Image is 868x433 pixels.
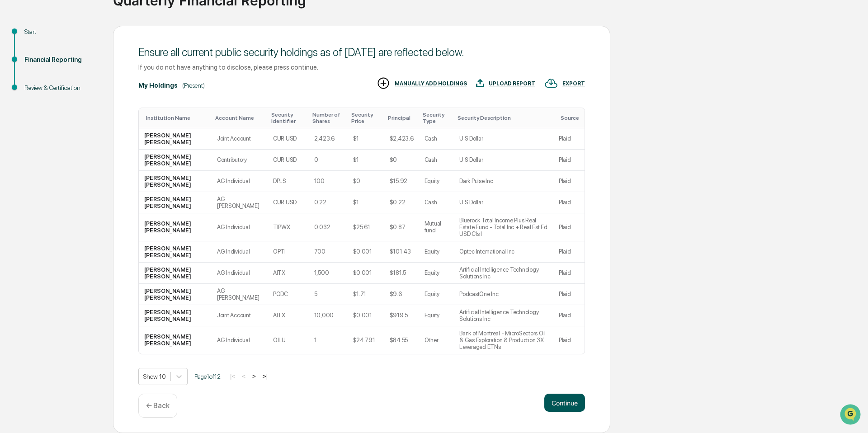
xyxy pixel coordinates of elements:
span: Attestations [75,160,112,169]
td: OPTI [268,241,309,263]
td: Plaid [553,305,585,326]
td: 10,000 [309,305,348,326]
td: AG [PERSON_NAME] [212,284,268,305]
td: U S Dollar [454,192,553,213]
td: Cash [419,128,454,150]
p: ← Back [146,401,170,410]
div: 🗄️ [66,161,73,169]
td: Contributory [212,150,268,171]
td: $101.43 [384,241,419,263]
button: Continue [544,394,585,412]
td: [PERSON_NAME] [PERSON_NAME] [139,241,212,263]
div: Toggle SortBy [146,115,208,121]
td: $919.5 [384,305,419,326]
div: 🖐️ [9,161,16,169]
div: Past conversations [9,100,61,108]
td: [PERSON_NAME] [PERSON_NAME] [139,326,212,354]
td: CUR:USD [268,192,309,213]
td: 0.22 [309,192,348,213]
button: |< [227,372,238,380]
td: $25.61 [348,213,384,241]
td: $0.001 [348,241,384,263]
td: AG Individual [212,171,268,192]
td: Equity [419,305,454,326]
span: [PERSON_NAME] [28,123,73,130]
td: $9.6 [384,284,419,305]
td: AITX [268,263,309,284]
td: [PERSON_NAME] [PERSON_NAME] [139,171,212,192]
span: Preclearance [18,160,58,169]
td: Bank of Montreal - MicroSectors Oil & Gas Exploration & Production 3X Leveraged ETNs [454,326,553,354]
a: 🔎Data Lookup [5,174,61,190]
div: If you do not have anything to disclose, please press continue. [138,63,585,71]
div: UPLOAD REPORT [489,80,535,87]
div: Ensure all current public security holdings as of [DATE] are reflected below. [138,46,585,59]
button: Start new chat [154,72,165,83]
div: (Present) [182,82,205,89]
td: Plaid [553,192,585,213]
div: Toggle SortBy [271,112,305,124]
td: Cash [419,150,454,171]
td: $1 [348,128,384,150]
div: Toggle SortBy [215,115,264,121]
td: 1 [309,326,348,354]
td: $84.55 [384,326,419,354]
td: $0 [348,171,384,192]
div: EXPORT [562,80,585,87]
div: Toggle SortBy [312,112,344,124]
td: OILU [268,326,309,354]
div: Review & Certification [24,83,99,93]
td: Plaid [553,128,585,150]
span: Pylon [90,200,109,207]
td: $0.22 [384,192,419,213]
span: [DATE] [80,123,99,130]
td: 0 [309,150,348,171]
td: TIPWX [268,213,309,241]
td: [PERSON_NAME] [PERSON_NAME] [139,263,212,284]
td: 100 [309,171,348,192]
div: Toggle SortBy [388,115,415,121]
div: My Holdings [138,82,178,89]
td: [PERSON_NAME] [PERSON_NAME] [139,305,212,326]
span: Page 1 of 12 [194,373,221,380]
div: We're available if you need us! [41,78,124,85]
td: Other [419,326,454,354]
td: Plaid [553,263,585,284]
td: $1.71 [348,284,384,305]
img: UPLOAD REPORT [476,76,484,90]
td: Artificial Intelligence Technology Solutions Inc [454,305,553,326]
td: 0.032 [309,213,348,241]
div: Toggle SortBy [561,115,581,121]
td: $0.001 [348,305,384,326]
td: $1 [348,192,384,213]
td: $1 [348,150,384,171]
td: AG [PERSON_NAME] [212,192,268,213]
td: 5 [309,284,348,305]
td: Joint Account [212,128,268,150]
td: Plaid [553,241,585,263]
td: $0.87 [384,213,419,241]
img: 8933085812038_c878075ebb4cc5468115_72.jpg [19,69,35,85]
td: 700 [309,241,348,263]
td: Equity [419,263,454,284]
td: Plaid [553,150,585,171]
td: U S Dollar [454,150,553,171]
a: Powered byPylon [64,199,109,207]
td: $181.5 [384,263,419,284]
div: Toggle SortBy [351,112,381,124]
td: 2,423.6 [309,128,348,150]
td: Plaid [553,213,585,241]
img: 1746055101610-c473b297-6a78-478c-a979-82029cc54cd1 [9,69,25,85]
td: $15.92 [384,171,419,192]
td: AG Individual [212,241,268,263]
td: PodcastOne Inc [454,284,553,305]
td: Plaid [553,171,585,192]
a: 🗄️Attestations [62,157,116,173]
span: • [75,123,78,130]
button: See all [140,99,165,109]
td: PODC [268,284,309,305]
td: DPLS [268,171,309,192]
iframe: Open customer support [839,403,863,428]
td: AG Individual [212,213,268,241]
